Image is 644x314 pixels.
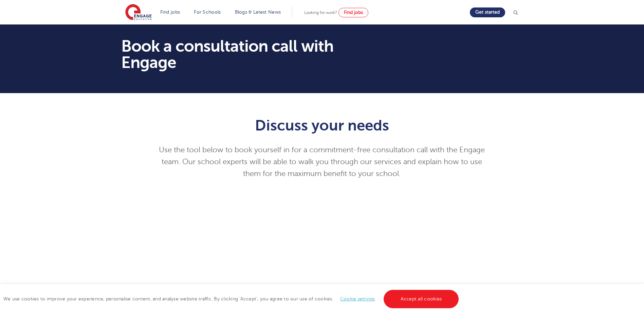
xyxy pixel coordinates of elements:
a: For Schools [194,10,221,15]
a: Get started [470,7,505,17]
span: We use cookies to improve your experience, personalise content, and analyse website traffic. By c... [3,296,460,301]
h1: Book a consultation call with Engage [121,38,386,71]
p: Use the tool below to book yourself in for a commitment-free consultation call with the Engage te... [155,144,489,180]
span: Looking for work? [304,10,337,15]
a: Blogs & Latest News [235,10,281,15]
span: Find jobs [344,10,363,15]
a: Find jobs [160,10,180,15]
a: Find jobs [338,8,368,17]
h1: Discuss your needs [155,117,489,134]
img: Engage Education [125,4,152,21]
a: Accept all cookies [384,290,459,308]
a: Cookie settings [340,296,375,301]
